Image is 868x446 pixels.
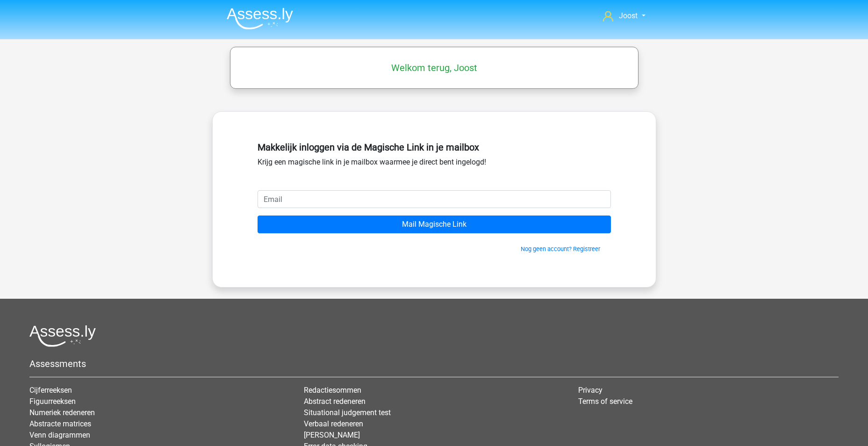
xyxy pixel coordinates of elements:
[521,245,600,252] a: Nog geen account? Registreer
[235,62,634,73] h5: Welkom terug, Joost
[258,142,611,153] h5: Makkelijk inloggen via de Magische Link in je mailbox
[304,397,366,406] a: Abstract redeneren
[29,431,90,439] a: Venn diagrammen
[227,7,293,29] img: Assessly
[578,386,603,395] a: Privacy
[304,431,360,439] a: [PERSON_NAME]
[258,138,611,190] div: Krijg een magische link in je mailbox waarmee je direct bent ingelogd!
[29,386,72,395] a: Cijferreeksen
[258,190,611,208] input: Email
[29,325,96,347] img: Assessly logo
[599,10,649,22] a: Joost
[578,397,632,406] a: Terms of service
[29,358,839,369] h5: Assessments
[304,386,361,395] a: Redactiesommen
[304,419,363,428] a: Verbaal redeneren
[29,419,91,428] a: Abstracte matrices
[258,216,611,233] input: Mail Magische Link
[29,397,76,406] a: Figuurreeksen
[304,408,391,417] a: Situational judgement test
[619,11,638,20] span: Joost
[29,408,95,417] a: Numeriek redeneren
